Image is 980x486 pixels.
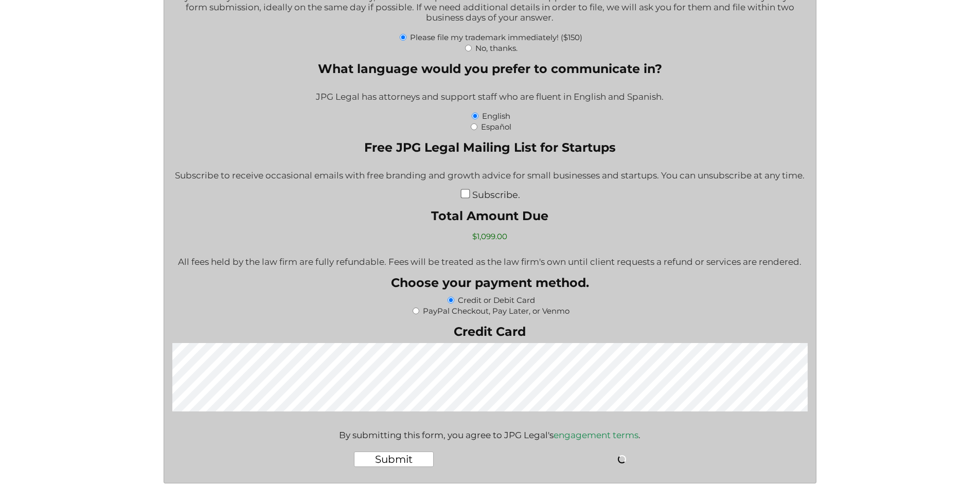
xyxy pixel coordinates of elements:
[178,208,801,223] label: Total Amount Due
[481,122,511,132] label: Español
[475,43,518,53] label: No, thanks.
[391,275,589,290] legend: Choose your payment method.
[339,420,640,440] div: By submitting this form, you agree to JPG Legal's .
[364,140,616,155] legend: Free JPG Legal Mailing List for Startups
[410,32,582,42] label: Please file my trademark immediately! ($150)
[178,257,801,267] p: All fees held by the law firm are fully refundable. Fees will be treated as the law firm's own un...
[554,430,638,440] a: engagement terms
[354,452,434,467] input: Submit
[172,85,808,110] div: JPG Legal has attorneys and support staff who are fluent in English and Spanish.
[172,324,808,339] label: Credit Card
[472,189,520,200] label: Subscribe.
[423,306,569,316] label: PayPal Checkout, Pay Later, or Venmo
[318,61,662,76] legend: What language would you prefer to communicate in?
[482,111,510,121] label: English
[172,164,808,189] div: Subscribe to receive occasional emails with free branding and growth advice for small businesses ...
[458,295,535,305] label: Credit or Debit Card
